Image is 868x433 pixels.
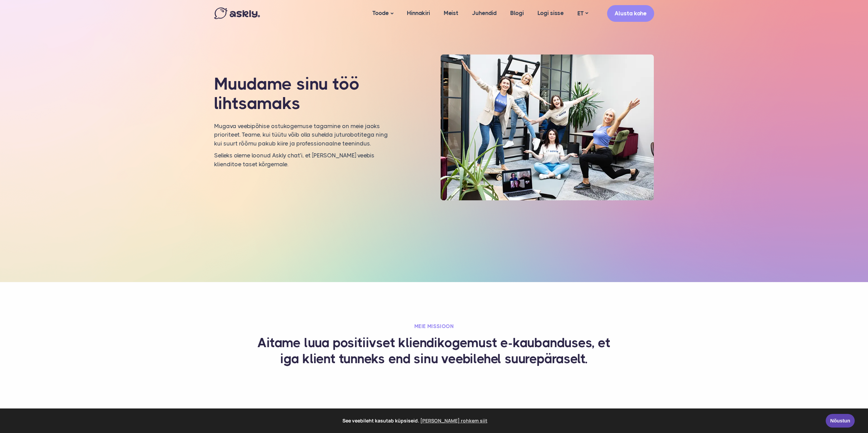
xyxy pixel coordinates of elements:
span: See veebileht kasutab küpsiseid. [10,416,821,426]
h2: Meie missioon [252,323,617,330]
a: learn more about cookies [419,416,488,426]
img: Askly [214,7,260,19]
a: Nõustun [826,414,855,428]
h3: Aitame luua positiivset kliendikogemust e-kaubanduses, et iga klient tunneks end sinu veebilehel ... [252,335,617,367]
a: ET [571,9,595,18]
a: Alusta kohe [607,5,654,22]
p: Selleks oleme loonud Askly chat’i, et [PERSON_NAME] veebis klienditoe taset kõrgemale. [214,151,389,169]
h1: Muudame sinu töö lihtsamaks [214,74,389,113]
p: Mugava veebipõhise ostukogemuse tagamine on meie jaoks prioriteet. Teame, kui tüütu võib olla suh... [214,122,389,148]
